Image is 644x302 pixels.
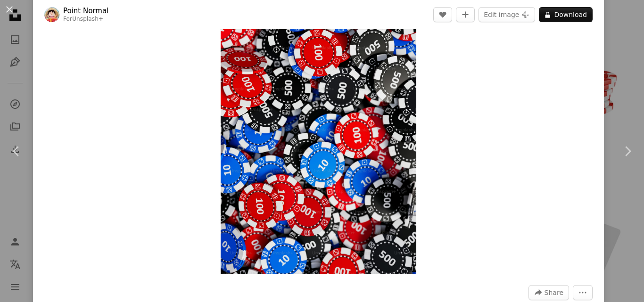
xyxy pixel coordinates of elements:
[539,7,593,22] button: Download
[433,7,452,22] button: Like
[573,285,593,300] button: More Actions
[545,286,563,300] span: Share
[44,7,59,22] img: Go to Point Normal's profile
[611,106,644,196] a: Next
[456,7,475,22] button: Add to Collection
[63,16,108,23] div: For
[72,16,103,22] a: Unsplash+
[63,6,108,16] a: Point Normal
[479,7,535,22] button: Edit image
[528,285,569,300] button: Share this image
